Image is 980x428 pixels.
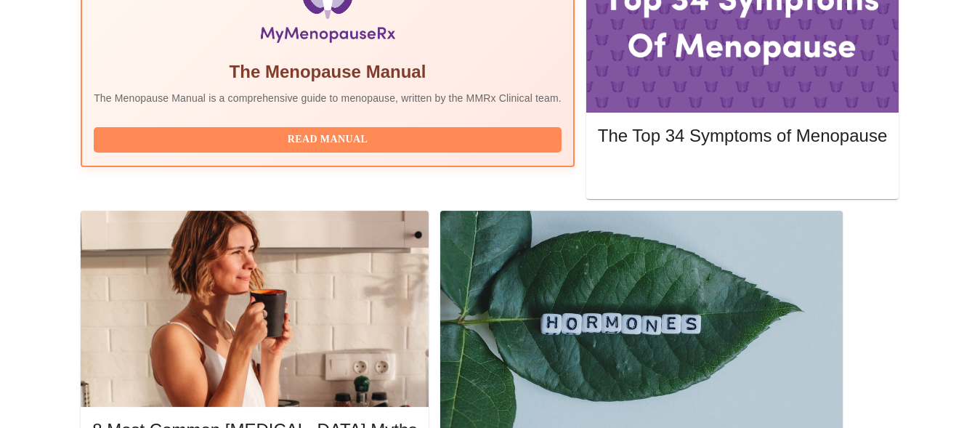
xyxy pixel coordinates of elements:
[94,127,562,153] button: Read Manual
[108,131,547,149] span: Read Manual
[94,91,562,105] p: The Menopause Manual is a comprehensive guide to menopause, written by the MMRx Clinical team.
[612,165,872,183] span: Read More
[598,124,887,148] h5: The Top 34 Symptoms of Menopause
[94,60,562,84] h5: The Menopause Manual
[598,161,887,187] button: Read More
[94,132,565,145] a: Read Manual
[598,166,891,179] a: Read More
